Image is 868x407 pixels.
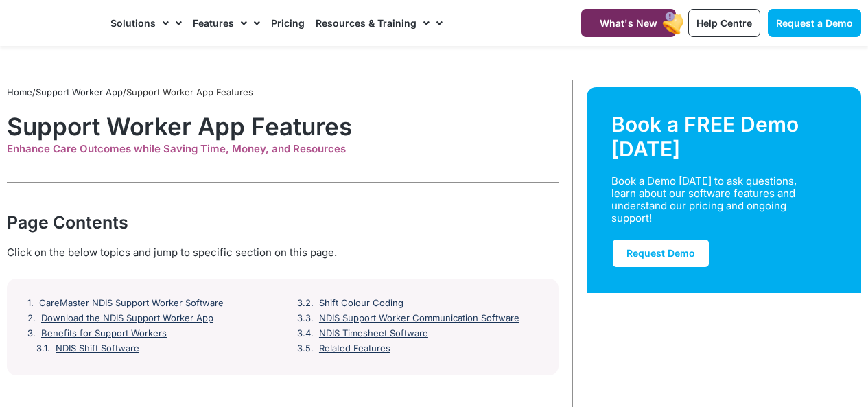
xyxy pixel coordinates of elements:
a: Related Features [319,343,390,354]
a: NDIS Timesheet Software [319,328,428,339]
a: NDIS Support Worker Communication Software [319,313,519,324]
a: Home [7,86,32,97]
a: Help Centre [688,9,760,37]
h1: Support Worker App Features [7,112,559,141]
a: Shift Colour Coding [319,298,403,309]
img: CareMaster Logo [7,13,97,33]
span: Request Demo [626,247,695,259]
a: NDIS Shift Software [56,343,139,354]
div: Click on the below topics and jump to specific section on this page. [7,245,559,260]
span: Request a Demo [776,17,853,29]
a: Support Worker App [36,86,123,97]
div: Book a Demo [DATE] to ask questions, learn about our software features and understand our pricing... [611,175,821,224]
div: Page Contents [7,210,559,235]
span: / / [7,86,253,97]
a: Benefits for Support Workers [41,328,167,339]
a: Download the NDIS Support Worker App [41,313,213,324]
div: Enhance Care Outcomes while Saving Time, Money, and Resources [7,143,559,155]
span: Support Worker App Features [126,86,253,97]
a: Request a Demo [768,9,861,37]
div: Book a FREE Demo [DATE] [611,112,836,161]
span: What's New [600,17,657,29]
span: Help Centre [696,17,752,29]
a: What's New [581,9,676,37]
a: CareMaster NDIS Support Worker Software [39,298,224,309]
a: Request Demo [611,238,710,268]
